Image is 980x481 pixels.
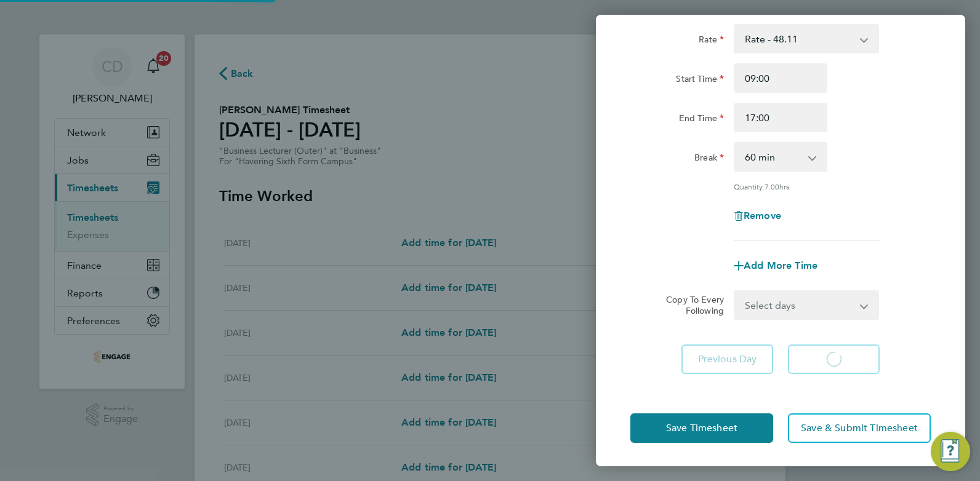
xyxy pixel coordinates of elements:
[801,422,918,434] span: Save & Submit Timesheet
[676,73,724,88] label: Start Time
[931,432,970,471] button: Engage Resource Center
[765,181,779,191] span: 7.00
[734,181,879,191] div: Quantity: hrs
[699,34,724,49] label: Rate
[734,211,781,221] button: Remove
[630,413,773,443] button: Save Timesheet
[788,413,931,443] button: Save & Submit Timesheet
[744,210,781,221] span: Remove
[666,422,737,434] span: Save Timesheet
[694,152,724,167] label: Break
[734,261,817,271] button: Add More Time
[679,113,724,127] label: End Time
[734,63,827,93] input: E.g. 08:00
[744,260,817,271] span: Add More Time
[734,103,827,132] input: E.g. 18:00
[656,294,724,316] label: Copy To Every Following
